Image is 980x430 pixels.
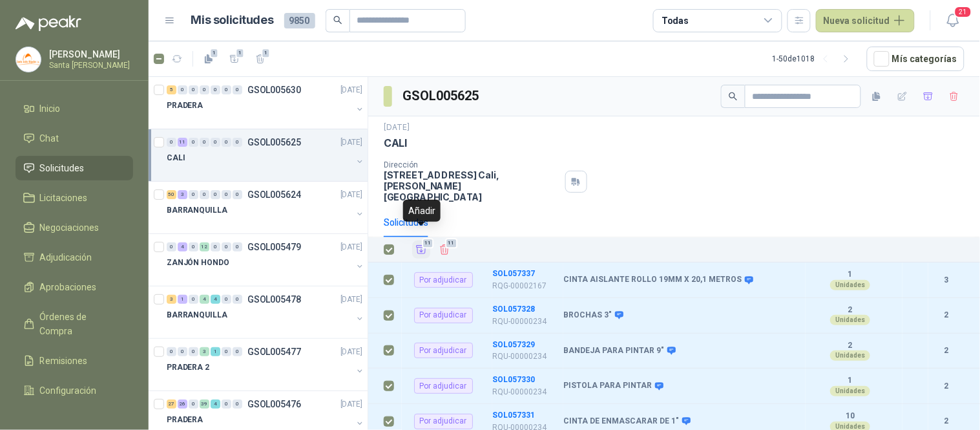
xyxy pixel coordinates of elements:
b: 2 [928,345,964,357]
button: Eliminar [435,241,454,259]
b: 3 [928,274,964,286]
b: 2 [806,305,895,316]
div: 0 [233,242,242,252]
div: 0 [178,85,187,94]
p: GSOL005477 [247,347,301,356]
p: [DATE] [340,294,362,306]
span: 11 [445,238,457,248]
b: 2 [928,415,964,427]
div: Unidades [830,350,870,361]
div: 0 [200,190,209,199]
a: Negociaciones [16,215,133,240]
div: Unidades [830,386,870,396]
p: Santa [PERSON_NAME] [49,61,130,69]
div: 5 [167,85,176,94]
div: 3 [167,295,176,304]
p: GSOL005476 [247,400,301,409]
div: Por adjudicar [414,308,473,323]
a: SOL057337 [492,269,535,278]
div: 0 [222,347,231,356]
div: 0 [233,85,242,94]
div: 4 [211,295,220,304]
div: 1 [211,347,220,356]
img: Logo peakr [16,16,81,31]
button: Añadir [412,241,430,259]
p: [DATE] [340,136,362,149]
div: 0 [211,138,220,147]
span: Chat [40,131,59,145]
a: 5 0 0 0 0 0 0 GSOL005630[DATE] PRADERA [167,82,365,124]
div: 0 [222,295,231,304]
div: 0 [167,138,176,147]
p: RQU-00000234 [492,350,556,363]
img: Company Logo [16,47,41,72]
button: 21 [941,9,964,32]
span: Aprobaciones [40,280,97,294]
span: Órdenes de Compra [40,310,121,338]
div: Añadir [403,200,441,222]
div: 0 [200,85,209,94]
b: BANDEJA PARA PINTAR 9" [563,346,664,356]
div: 0 [167,242,176,252]
div: 0 [189,295,198,304]
div: 0 [233,190,242,199]
a: Adjudicación [16,245,133,270]
span: 1 [236,48,245,58]
span: Inicio [40,102,61,116]
b: 1 [806,376,895,386]
p: GSOL005630 [247,85,301,94]
b: SOL057328 [492,305,535,314]
p: [DATE] [340,346,362,358]
div: 0 [189,190,198,199]
div: 50 [167,190,176,199]
p: RQU-00000234 [492,316,556,328]
div: 0 [189,138,198,147]
b: 1 [806,270,895,280]
p: PRADERA [167,414,203,426]
div: 1 - 50 de 1018 [773,48,857,69]
a: Órdenes de Compra [16,305,133,343]
span: 1 [210,48,219,58]
div: 0 [178,347,187,356]
a: 0 0 0 3 1 0 0 GSOL005477[DATE] PRADERA 2 [167,344,365,385]
div: 4 [200,295,209,304]
p: GSOL005625 [247,138,301,147]
p: GSOL005624 [247,190,301,199]
div: 0 [233,295,242,304]
div: 0 [189,242,198,252]
div: 3 [200,347,209,356]
button: 1 [250,48,271,69]
div: 11 [178,138,187,147]
div: 0 [211,242,220,252]
a: SOL057331 [492,411,535,420]
div: 0 [167,347,176,356]
p: GSOL005478 [247,295,301,304]
div: 0 [222,242,231,252]
p: ZANJÓN HONDO [167,257,229,269]
a: SOL057329 [492,340,535,349]
div: 0 [222,190,231,199]
button: 1 [198,48,219,69]
p: [DATE] [340,189,362,201]
b: 2 [928,309,964,321]
p: CALI [167,152,185,164]
span: Negociaciones [40,220,99,235]
div: 0 [200,138,209,147]
b: BROCHAS 3" [563,310,612,321]
div: 0 [233,400,242,409]
div: Por adjudicar [414,378,473,394]
a: Inicio [16,96,133,121]
p: [DATE] [340,398,362,411]
p: [DATE] [340,84,362,96]
b: CINTA AISLANTE ROLLO 19MM X 20,1 METROS [563,275,742,285]
span: Licitaciones [40,191,88,205]
p: [DATE] [340,241,362,253]
div: Todas [662,14,689,28]
p: [DATE] [384,122,410,134]
a: Licitaciones [16,186,133,210]
b: CINTA DE ENMASCARAR DE 1" [563,416,679,427]
div: 0 [211,190,220,199]
p: RQG-00002167 [492,280,556,292]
